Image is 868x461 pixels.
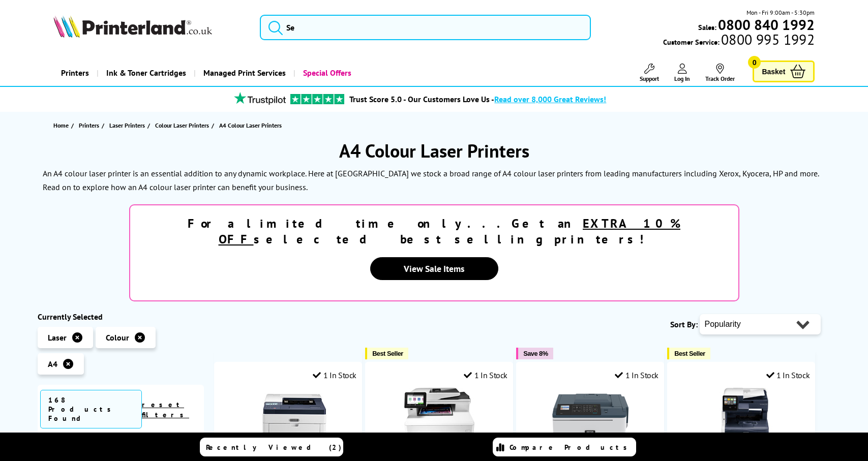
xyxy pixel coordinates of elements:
[372,350,403,357] span: Best Seller
[313,370,356,380] div: 1 In Stock
[370,257,498,280] a: View Sale Items
[260,15,590,40] input: Se
[716,20,815,29] a: 0800 840 1992
[155,120,212,131] a: Colour Laser Printers
[762,65,785,78] span: Basket
[293,60,359,86] a: Special Offers
[106,60,186,86] span: Ink & Toner Cartridges
[753,60,815,82] a: Basket 0
[219,216,681,247] u: EXTRA 10% OFF
[674,64,690,82] a: Log In
[53,15,212,38] img: Printerland Logo
[38,139,831,163] h1: A4 Colour Laser Printers
[142,400,189,419] a: reset filters
[155,120,209,131] span: Colour Laser Printers
[109,120,145,131] span: Laser Printers
[79,120,102,131] a: Printers
[705,64,735,82] a: Track Order
[698,22,716,32] span: Sales:
[720,35,815,44] span: 0800 995 1992
[53,120,71,131] a: Home
[106,332,129,343] span: Colour
[615,370,659,380] div: 1 In Stock
[194,60,293,86] a: Managed Print Services
[516,348,553,359] button: Save 8%
[200,438,343,456] a: Recently Viewed (2)
[188,216,680,247] strong: For a limited time only...Get an selected best selling printers!
[670,319,698,329] span: Sort By:
[109,120,147,131] a: Laser Printers
[43,168,819,192] p: An A4 colour laser printer is an essential addition to any dynamic workplace. Here at [GEOGRAPHIC...
[97,60,194,86] a: Ink & Toner Cartridges
[365,348,408,359] button: Best Seller
[79,120,99,131] span: Printers
[53,15,248,40] a: Printerland Logo
[667,348,710,359] button: Best Seller
[48,359,57,369] span: A4
[464,370,507,380] div: 1 In Stock
[493,438,636,456] a: Compare Products
[523,350,548,357] span: Save 8%
[229,92,290,105] img: trustpilot rating
[349,94,606,104] a: Trust Score 5.0 - Our Customers Love Us -Read over 8,000 Great Reviews!
[53,60,97,86] a: Printers
[718,15,815,34] b: 0800 840 1992
[766,370,810,380] div: 1 In Stock
[494,94,606,104] span: Read over 8,000 Great Reviews!
[206,443,342,452] span: Recently Viewed (2)
[663,35,815,47] span: Customer Service:
[746,8,815,17] span: Mon - Fri 9:00am - 5:30pm
[38,312,204,322] div: Currently Selected
[640,64,659,82] a: Support
[510,443,633,452] span: Compare Products
[48,332,67,343] span: Laser
[674,75,690,82] span: Log In
[40,390,142,428] span: 168 Products Found
[640,75,659,82] span: Support
[290,94,344,104] img: trustpilot rating
[674,350,705,357] span: Best Seller
[748,56,761,69] span: 0
[219,121,282,129] span: A4 Colour Laser Printers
